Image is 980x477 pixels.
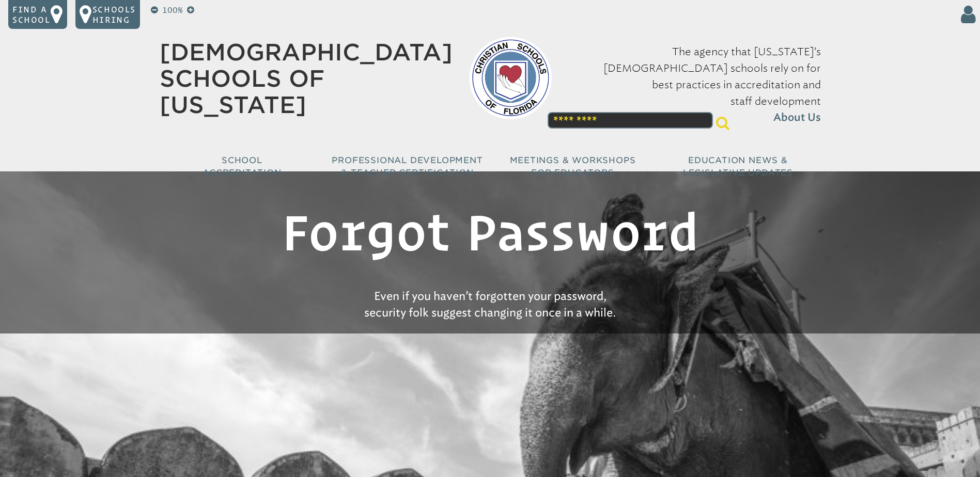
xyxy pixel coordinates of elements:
[265,284,715,325] p: Even if you haven’t forgotten your password, security folk suggest changing it once in a while.
[469,37,552,119] img: csf-logo-web-colors.png
[160,39,453,118] a: [DEMOGRAPHIC_DATA] Schools of [US_STATE]
[568,43,821,126] p: The agency that [US_STATE]’s [DEMOGRAPHIC_DATA] schools rely on for best practices in accreditati...
[332,155,483,178] span: Professional Development & Teacher Certification
[203,155,281,178] span: School Accreditation
[160,4,185,17] p: 100%
[510,155,636,178] span: Meetings & Workshops for Educators
[12,4,51,25] p: Find a school
[92,4,136,25] p: Schools Hiring
[773,109,821,126] span: About Us
[225,196,756,267] h1: Forgot Password
[683,155,793,178] span: Education News & Legislative Updates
